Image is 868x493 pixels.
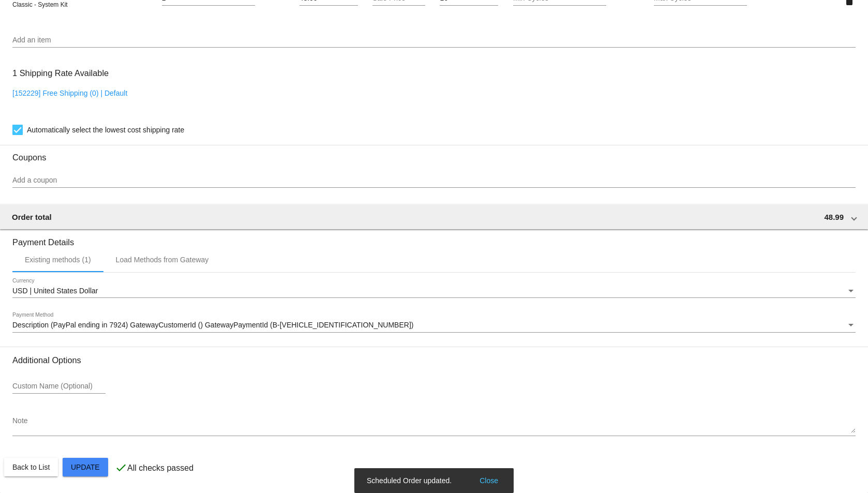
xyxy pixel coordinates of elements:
span: USD | United States Dollar [12,287,98,295]
button: Back to List [4,458,58,476]
span: Description (PayPal ending in 7924) GatewayCustomerId () GatewayPaymentId (B-[VEHICLE_IDENTIFICAT... [12,321,413,329]
mat-icon: check [115,461,127,474]
span: Automatically select the lowest cost shipping rate [27,124,184,136]
h3: Coupons [12,145,856,162]
h3: Additional Options [12,355,856,365]
button: Update [63,458,108,476]
h3: Payment Details [12,230,856,247]
p: All checks passed [127,464,193,473]
div: Existing methods (1) [25,256,91,264]
input: Add an item [12,36,856,44]
simple-snack-bar: Scheduled Order updated. [367,475,501,486]
span: Back to List [12,463,50,471]
span: Update [71,463,100,471]
span: 48.99 [824,213,844,221]
button: Close [476,475,501,486]
input: Custom Name (Optional) [12,382,106,391]
div: Load Methods from Gateway [116,256,209,264]
mat-select: Payment Method [12,321,856,330]
a: [152229] Free Shipping (0) | Default [12,89,127,97]
span: Order total [12,213,52,221]
h3: 1 Shipping Rate Available [12,62,109,84]
mat-select: Currency [12,287,856,295]
input: Add a coupon [12,176,856,185]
